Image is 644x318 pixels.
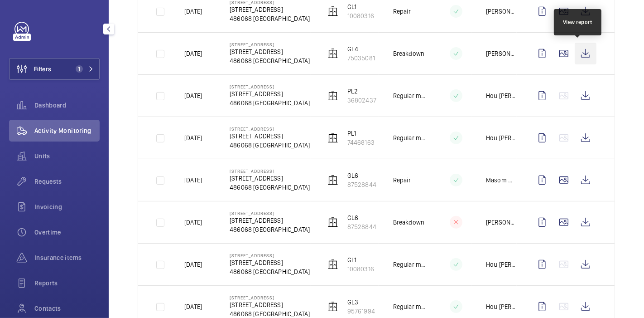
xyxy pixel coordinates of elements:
[486,49,517,58] p: [PERSON_NAME]
[486,7,517,16] p: [PERSON_NAME]
[327,217,338,228] img: elevator.svg
[347,44,375,54] p: GL4
[184,7,202,16] p: [DATE]
[34,126,100,135] span: Activity Monitoring
[347,264,374,274] p: 10080316
[230,168,310,174] p: [STREET_ADDRESS]
[9,58,100,80] button: Filters1
[184,91,202,100] p: [DATE]
[230,132,310,141] p: [STREET_ADDRESS]
[184,49,202,58] p: [DATE]
[76,65,83,73] span: 1
[230,225,310,234] p: 486068 [GEOGRAPHIC_DATA]
[347,129,375,138] p: PL1
[34,177,100,186] span: Requests
[230,295,310,300] p: [STREET_ADDRESS]
[393,260,426,269] p: Regular maintenance
[563,18,592,26] div: View report
[184,176,202,185] p: [DATE]
[230,216,310,225] p: [STREET_ADDRESS]
[230,42,310,47] p: [STREET_ADDRESS]
[230,56,310,65] p: 486068 [GEOGRAPHIC_DATA]
[486,176,517,185] p: Masom MD
[393,218,425,227] p: Breakdown
[34,64,51,73] span: Filters
[347,180,376,189] p: 87528844
[347,87,376,96] p: PL2
[34,279,100,288] span: Reports
[486,260,517,269] p: Hou [PERSON_NAME]
[230,253,310,258] p: [STREET_ADDRESS]
[327,48,338,59] img: elevator.svg
[327,175,338,186] img: elevator.svg
[347,11,374,20] p: 10080316
[486,133,517,142] p: Hou [PERSON_NAME]
[347,54,375,63] p: 75035081
[393,133,426,142] p: Regular maintenance
[230,300,310,309] p: [STREET_ADDRESS]
[486,218,517,227] p: [PERSON_NAME]
[347,2,374,11] p: GL1
[230,183,310,192] p: 486068 [GEOGRAPHIC_DATA]
[327,6,338,17] img: elevator.svg
[347,222,376,231] p: 87528844
[34,304,100,313] span: Contacts
[393,91,426,100] p: Regular maintenance
[230,210,310,216] p: [STREET_ADDRESS]
[230,89,310,98] p: [STREET_ADDRESS]
[34,152,100,161] span: Units
[393,302,426,311] p: Regular maintenance
[347,298,375,307] p: GL3
[347,255,374,264] p: GL1
[230,14,310,23] p: 486068 [GEOGRAPHIC_DATA]
[230,5,310,14] p: [STREET_ADDRESS]
[184,260,202,269] p: [DATE]
[34,101,100,110] span: Dashboard
[393,7,411,16] p: Repair
[230,126,310,132] p: [STREET_ADDRESS]
[347,171,376,180] p: GL6
[327,132,338,143] img: elevator.svg
[184,133,202,142] p: [DATE]
[230,84,310,89] p: [STREET_ADDRESS]
[184,218,202,227] p: [DATE]
[486,302,517,311] p: Hou [PERSON_NAME]
[230,141,310,150] p: 486068 [GEOGRAPHIC_DATA]
[393,176,411,185] p: Repair
[327,301,338,312] img: elevator.svg
[230,47,310,56] p: [STREET_ADDRESS]
[230,98,310,108] p: 486068 [GEOGRAPHIC_DATA]
[486,91,517,100] p: Hou [PERSON_NAME]
[230,174,310,183] p: [STREET_ADDRESS]
[347,307,375,316] p: 95761994
[347,96,376,105] p: 36802437
[184,302,202,311] p: [DATE]
[34,202,100,211] span: Invoicing
[34,228,100,237] span: Overtime
[347,138,375,147] p: 74468163
[393,49,425,58] p: Breakdown
[347,213,376,222] p: GL6
[230,258,310,267] p: [STREET_ADDRESS]
[34,253,100,262] span: Insurance items
[230,267,310,276] p: 486068 [GEOGRAPHIC_DATA]
[327,259,338,270] img: elevator.svg
[327,90,338,101] img: elevator.svg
